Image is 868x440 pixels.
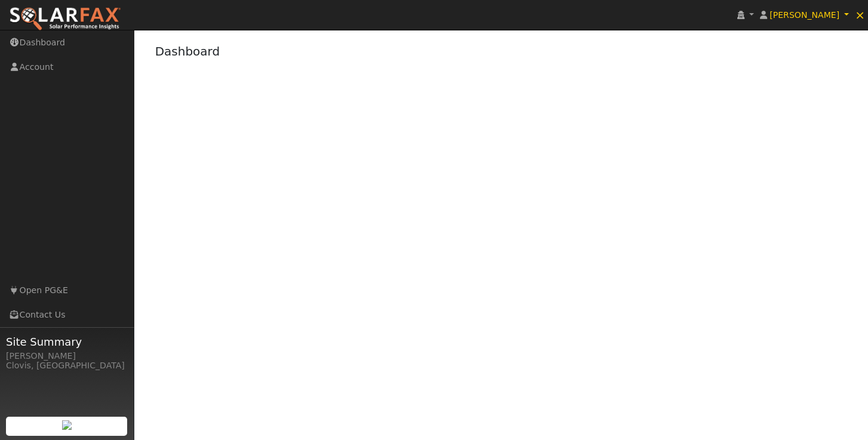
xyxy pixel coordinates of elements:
img: retrieve [62,420,72,430]
span: Site Summary [6,334,128,350]
img: SolarFax [9,7,121,32]
span: [PERSON_NAME] [769,10,839,20]
span: × [855,8,865,22]
a: Dashboard [155,44,220,59]
div: [PERSON_NAME] [6,350,128,362]
div: Clovis, [GEOGRAPHIC_DATA] [6,359,128,372]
